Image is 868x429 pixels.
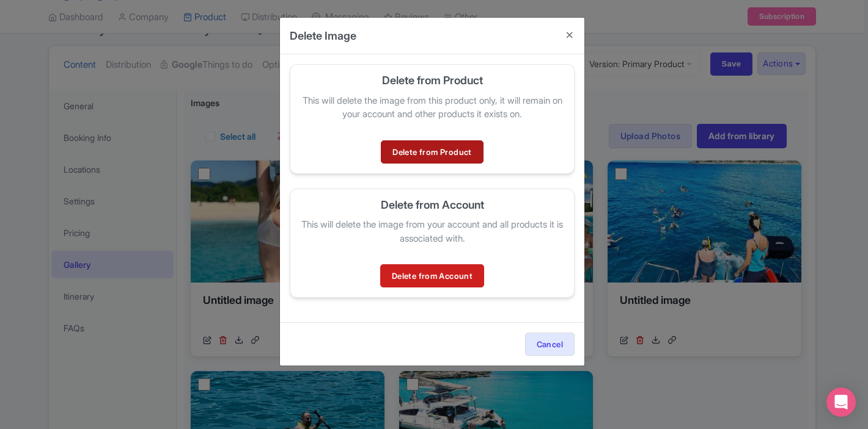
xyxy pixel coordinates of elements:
[290,27,356,44] h4: Delete Image
[826,388,856,417] div: Open Intercom Messenger
[555,18,584,52] button: Close
[381,140,483,164] a: Delete from Product
[300,199,564,211] h5: Delete from Account
[300,94,564,121] p: This will delete the image from this product only, it will remain on your account and other produ...
[380,264,484,287] a: Delete from Account
[525,333,575,356] button: Cancel
[300,74,564,87] h5: Delete from Product
[300,218,564,245] p: This will delete the image from your account and all products it is associated with.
